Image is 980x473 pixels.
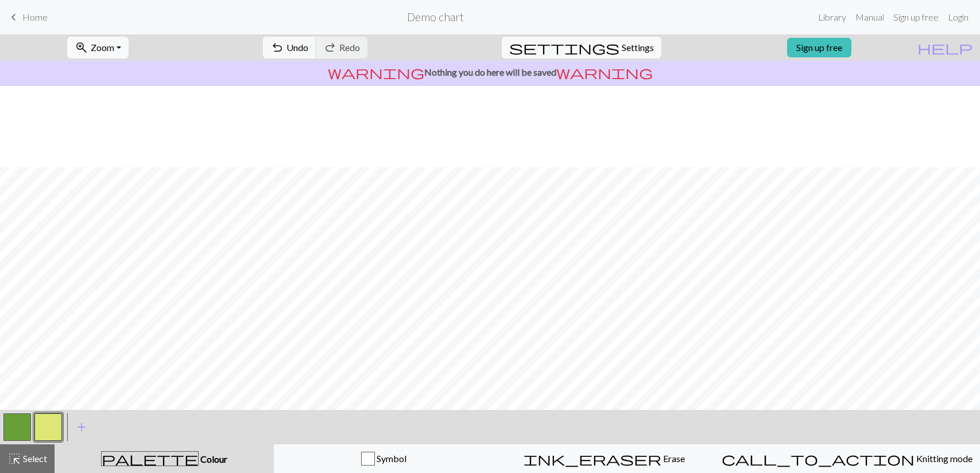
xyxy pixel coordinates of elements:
[556,64,653,80] span: warning
[722,451,915,467] span: call_to_action
[199,454,227,464] span: Colour
[21,453,47,464] span: Select
[661,453,685,464] span: Erase
[22,11,48,22] span: Home
[915,453,973,464] span: Knitting mode
[75,40,88,56] span: zoom_in
[814,6,851,29] a: Library
[55,444,274,473] button: Colour
[328,64,424,80] span: warning
[622,41,654,54] span: Settings
[75,419,88,435] span: add
[917,40,973,56] span: help
[67,37,129,58] button: Zoom
[375,453,406,464] span: Symbol
[851,6,889,29] a: Manual
[407,10,464,24] h2: Demo chart
[286,42,308,53] span: Undo
[787,38,851,57] a: Sign up free
[5,65,975,79] p: Nothing you do here will be saved
[7,9,21,25] span: keyboard_arrow_left
[263,37,316,58] button: Undo
[502,37,661,58] button: SettingsSettings
[524,451,661,467] span: ink_eraser
[494,444,714,473] button: Erase
[943,6,973,29] a: Login
[509,40,619,56] span: settings
[889,6,943,29] a: Sign up free
[274,444,494,473] button: Symbol
[102,451,198,467] span: palette
[7,7,48,27] a: Home
[91,42,114,53] span: Zoom
[270,40,284,56] span: undo
[7,451,21,467] span: highlight_alt
[509,41,619,54] i: Settings
[714,444,980,473] button: Knitting mode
